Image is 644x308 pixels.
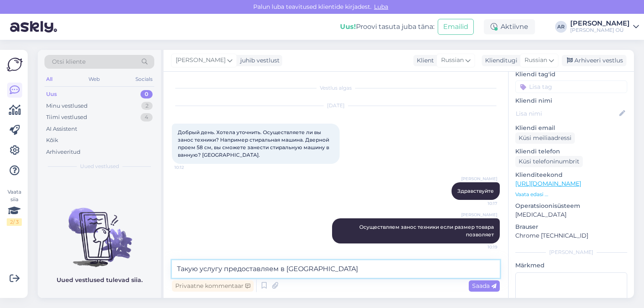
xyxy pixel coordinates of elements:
span: Russian [525,56,547,65]
span: Здравствуйте [457,188,494,194]
img: No chats [38,193,161,268]
div: [PERSON_NAME] [570,20,630,27]
span: Russian [441,56,464,65]
div: Arhiveeritud [46,148,80,156]
div: Klienditugi [482,56,517,65]
p: Brauser [515,223,627,231]
span: Добрый день. Хотела уточнить. Осуществляете ли вы занос техники? Например стиральная машина. Двер... [178,129,330,158]
span: Saada [472,282,496,290]
p: Kliendi email [515,124,627,132]
textarea: Такую услугу предоставляем в [GEOGRAPHIC_DATA] [172,260,500,278]
p: Kliendi telefon [515,147,627,156]
div: [PERSON_NAME] OÜ [570,27,630,34]
div: Socials [134,74,154,85]
div: All [44,74,54,85]
div: Web [87,74,101,85]
span: Otsi kliente [52,57,86,66]
p: Kliendi tag'id [515,70,627,79]
div: Küsi meiliaadressi [515,132,575,144]
div: Aktiivne [484,19,535,34]
input: Lisa tag [515,80,627,93]
div: Proovi tasuta juba täna: [340,22,434,32]
p: Uued vestlused tulevad siia. [57,276,143,285]
div: Privaatne kommentaar [172,280,254,292]
div: Tiimi vestlused [46,113,87,122]
div: juhib vestlust [237,56,280,65]
div: Minu vestlused [46,102,88,110]
span: Luba [371,3,391,10]
div: AR [555,21,567,33]
div: Klient [413,56,434,65]
div: 0 [140,90,153,98]
span: Осуществляем занос техники если размер товара позволяет [359,224,495,238]
div: [PERSON_NAME] [515,248,627,256]
div: Kõik [46,136,58,145]
span: Uued vestlused [80,163,119,170]
a: [PERSON_NAME][PERSON_NAME] OÜ [570,20,639,34]
p: Chrome [TECHNICAL_ID] [515,231,627,240]
span: [PERSON_NAME] [461,212,497,218]
p: Märkmed [515,261,627,270]
p: Kliendi nimi [515,96,627,105]
input: Lisa nimi [516,109,618,118]
div: Arhiveeri vestlus [562,55,626,66]
div: Uus [46,90,57,98]
span: 10:17 [466,200,497,207]
div: Küsi telefoninumbrit [515,156,583,167]
b: Uus! [340,23,356,31]
span: [PERSON_NAME] [176,56,226,65]
span: 10:19 [466,244,497,250]
p: Klienditeekond [515,171,627,179]
div: Vestlus algas [172,84,500,92]
button: Emailid [438,19,474,35]
p: [MEDICAL_DATA] [515,210,627,219]
span: [PERSON_NAME] [461,176,497,182]
div: Vaata siia [7,188,22,226]
p: Vaata edasi ... [515,191,627,198]
span: 10:12 [174,164,206,171]
div: 4 [140,113,153,122]
p: Operatsioonisüsteem [515,202,627,210]
div: 2 / 3 [7,218,22,226]
div: AI Assistent [46,125,77,133]
div: 2 [141,102,153,110]
div: [DATE] [172,102,500,109]
img: Askly Logo [7,57,23,72]
a: [URL][DOMAIN_NAME] [515,180,581,187]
